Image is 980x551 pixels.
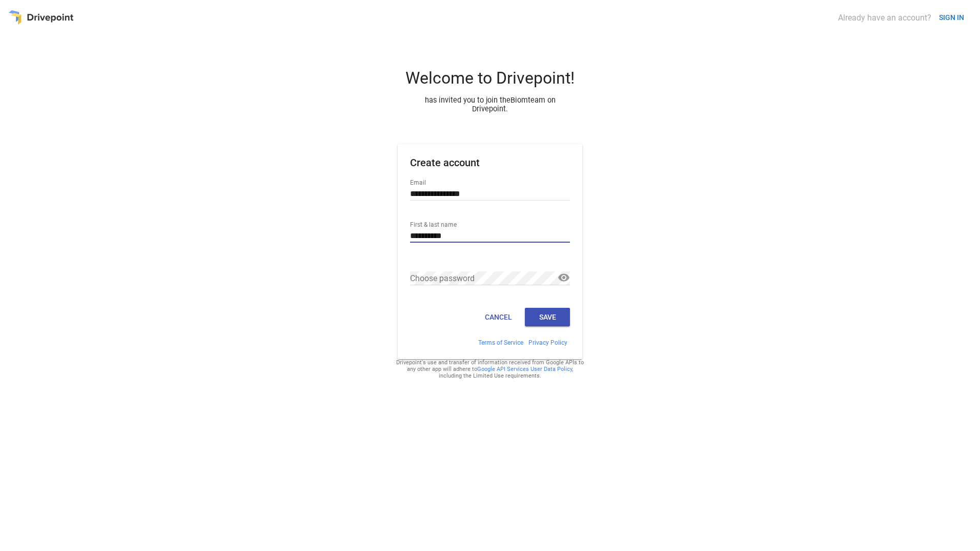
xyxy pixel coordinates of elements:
[525,308,570,326] button: Save
[476,308,521,326] button: Cancel
[477,366,572,372] a: Google API Services User Data Policy
[416,96,564,113] div: has invited you to join the Biom team on Drivepoint.
[528,339,567,346] a: Privacy Policy
[935,8,968,27] button: SIGN IN
[396,359,584,379] div: Drivepoint's use and transfer of information received from Google APIs to any other app will adhe...
[410,156,570,177] h1: Create account
[838,13,931,23] div: Already have an account?
[367,68,613,96] div: Welcome to Drivepoint!
[478,339,523,346] a: Terms of Service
